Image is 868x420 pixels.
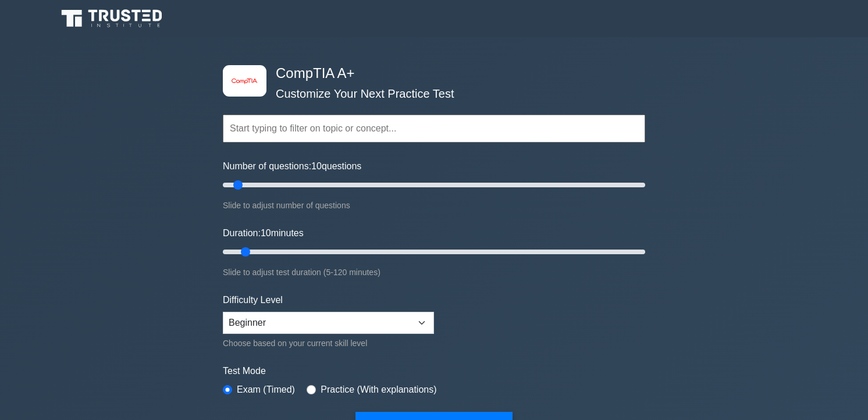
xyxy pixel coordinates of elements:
h4: CompTIA A+ [271,65,588,82]
input: Start typing to filter on topic or concept... [223,115,645,143]
div: Slide to adjust number of questions [223,198,645,212]
div: Slide to adjust test duration (5-120 minutes) [223,265,645,279]
label: Exam (Timed) [237,383,295,397]
label: Number of questions: questions [223,159,361,173]
label: Duration: minutes [223,226,304,240]
span: 10 [261,228,271,238]
label: Practice (With explanations) [321,383,436,397]
label: Difficulty Level [223,293,283,307]
span: 10 [311,161,322,171]
label: Test Mode [223,364,645,378]
div: Choose based on your current skill level [223,336,434,350]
